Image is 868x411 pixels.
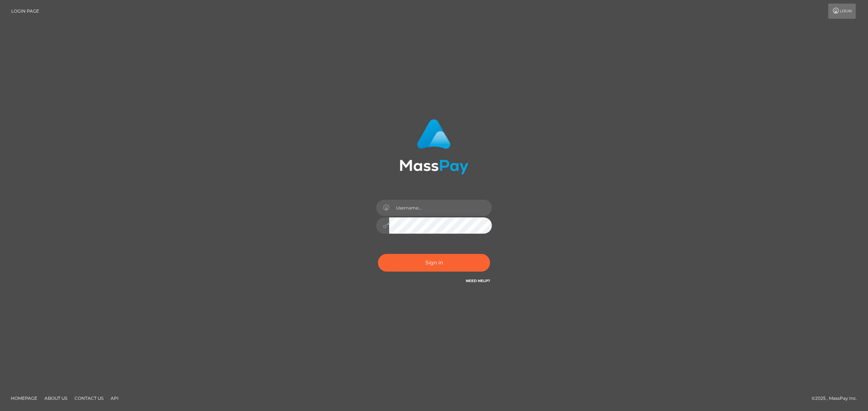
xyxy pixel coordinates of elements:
a: API [108,393,122,404]
button: Sign in [378,254,490,272]
a: Need Help? [466,278,490,283]
a: Login Page [11,4,39,19]
input: Username... [389,200,492,216]
div: © 2025 , MassPay Inc. [812,394,863,402]
a: Contact Us [72,393,106,404]
a: About Us [42,393,70,404]
img: MassPay Login [400,119,468,174]
a: Homepage [8,393,40,404]
a: Login [828,4,856,19]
